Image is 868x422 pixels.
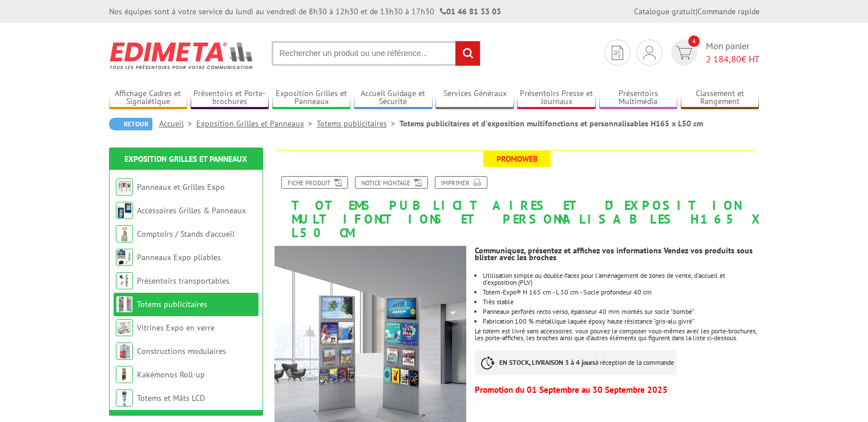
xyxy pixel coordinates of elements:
a: Présentoirs Presse et Journaux [517,89,596,108]
a: Panneaux et Grilles Expo [137,182,225,192]
a: Exposition Grilles et Panneaux [124,154,247,164]
p: à réception de la commande [475,350,677,375]
img: Totems publicitaires [116,296,133,313]
a: Affichage Cadres et Signalétique [109,89,188,108]
a: Notice Montage [355,176,428,189]
img: Kakémonos Roll-up [116,366,133,383]
span: 4 [688,35,700,47]
img: Panneaux Expo pliables [116,249,133,266]
img: Accessoires Grilles & Panneaux [116,202,133,219]
div: | [634,6,760,17]
img: Totems et Mâts LCD [116,389,133,407]
p: Panneaux perforés recto verso, épaisseur 40 mm montés sur socle "bombé" [483,308,759,315]
input: rechercher [455,41,480,66]
img: Edimeta [109,34,255,77]
a: Totems et Mâts LCD [137,393,205,403]
a: Comptoirs / Stands d'accueil [137,229,235,239]
img: Vitrines Expo en verre [116,319,133,336]
a: Présentoirs et Porte-brochures [191,89,269,108]
div: Nos équipes sont à votre service du lundi au vendredi de 8h30 à 12h30 et de 13h30 à 17h30 [109,6,501,17]
strong: EN STOCK, LIVRAISON 3 à 4 jours [499,358,595,367]
a: Présentoirs Multimédia [599,89,678,108]
span: € HT [706,53,760,66]
a: Commande rapide [697,6,760,17]
span: Promoweb [483,151,551,167]
strong: Communiquez, présentez et affichez vos informations Vendez vos produits sous blister avec les bro... [475,245,753,262]
img: devis rapide [612,46,623,60]
img: Comptoirs / Stands d'accueil [116,225,133,242]
li: Totems publicitaires et d'exposition multifonctions et personnalisables H165 x L50 cm [399,118,703,129]
img: Panneaux et Grilles Expo [116,178,133,196]
img: Constructions modulaires [116,343,133,360]
li: Très stable [483,298,759,305]
a: Catalogue gratuit [634,6,696,17]
a: Accueil Guidage et Sécurité [354,89,433,108]
span: 2 184,80 [706,53,741,65]
a: Panneaux Expo pliables [137,252,221,262]
a: Exposition Grilles et Panneaux [272,89,351,108]
a: Vitrines Expo en verre [137,323,215,333]
a: Exposition Grilles et Panneaux [196,118,317,129]
li: Utilisation simple ou double-faces pour l'aménagement de zones de vente, d'accueil et d'expositio... [483,272,759,286]
a: Accessoires Grilles & Panneaux [137,205,246,216]
a: Accueil [159,118,196,129]
a: Classement et Rangement [681,89,760,108]
a: devis rapide 4 Mon panier 2 184,80€ HT [668,39,760,66]
strong: 01 46 81 33 03 [440,6,501,17]
p: Promotion du 01 Septembre au 30 Septembre 2025 [475,387,759,393]
a: Retour [109,118,152,130]
a: Services Généraux [435,89,514,108]
div: Le totem est livré sans accessoires: vous pouvez le composer vous-mêmes avec les porte-brochures,... [475,240,768,399]
img: devis rapide [643,46,656,59]
a: Imprimer [435,176,487,189]
a: Totems publicitaires [137,299,207,309]
p: Fabrication 100 % métallique laquée époxy haute résistance "gris-alu givré" [483,318,759,325]
li: Totem-Expo® H 165 cm - L 50 cm - Socle profondeur 40 cm [483,289,759,296]
a: Totems publicitaires [317,118,399,129]
img: devis rapide [676,46,692,59]
a: Constructions modulaires [137,346,226,356]
a: Fiche produit [281,176,348,189]
a: Kakémonos Roll-up [137,369,205,380]
span: Mon panier [706,39,760,66]
input: Rechercher un produit ou une référence... [272,41,481,66]
a: Présentoirs transportables [137,276,229,286]
img: Présentoirs transportables [116,272,133,289]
